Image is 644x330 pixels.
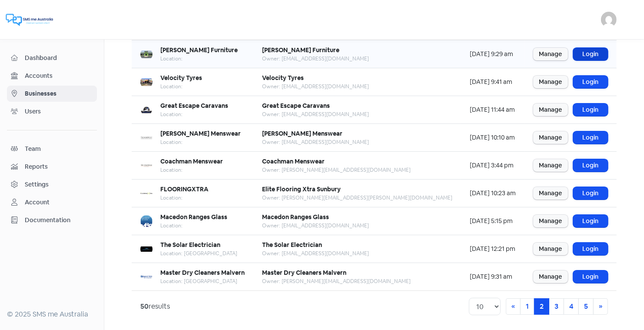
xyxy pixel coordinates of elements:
span: « [511,302,515,311]
a: Login [573,48,608,60]
strong: 50 [140,302,149,311]
a: Login [573,76,608,88]
img: aaf3e2bd-d42a-4335-bedd-2f8188715be1-250x250.png [140,187,153,200]
span: Dashboard [25,53,93,63]
span: Documentation [25,216,93,225]
img: f2f0d17c-cced-47c3-bb45-b423e13322be-250x250.png [140,104,153,116]
img: 27180e9b-54cc-4592-9f2b-d3e8456cb331-250x250.png [140,243,153,255]
img: 2434cfb3-52f2-4fef-8ecb-6ff42c25a5d8-250x250.png [140,215,153,227]
img: ca9f4a3d-3e41-4b3a-a3fc-1cf4c9f82b95-250x250.png [140,271,153,283]
div: Owner: [PERSON_NAME][EMAIL_ADDRESS][PERSON_NAME][DOMAIN_NAME] [262,194,452,202]
b: The Solar Electrician [160,241,220,249]
a: Businesses [7,86,97,102]
b: [PERSON_NAME] Furniture [262,46,339,54]
div: Account [25,198,50,207]
div: [DATE] 9:31 am [470,272,516,281]
div: [DATE] 12:21 pm [470,244,516,253]
b: [PERSON_NAME] Menswear [160,130,241,137]
a: Login [573,187,608,200]
b: Velocity Tyres [160,74,202,82]
a: Login [573,159,608,172]
b: FLOORINGXTRA [160,185,209,193]
a: Settings [7,177,97,193]
a: Login [573,131,608,144]
a: 4 [564,298,579,315]
a: Manage [533,159,568,172]
a: Team [7,141,97,157]
span: Businesses [25,89,93,98]
a: 1 [520,298,534,315]
div: Location: [160,222,227,230]
a: Manage [533,76,568,88]
div: © 2025 SMS me Australia [7,309,97,320]
div: Owner: [EMAIL_ADDRESS][DOMAIN_NAME] [262,83,369,90]
div: [DATE] 5:15 pm [470,217,516,226]
div: results [140,301,170,312]
b: Coachman Menswear [262,157,325,165]
div: Owner: [PERSON_NAME][EMAIL_ADDRESS][DOMAIN_NAME] [262,277,411,285]
b: Coachman Menswear [160,157,223,165]
b: Elite Flooring Xtra Sunbury [262,185,341,193]
div: Location: [160,138,241,146]
a: Users [7,103,97,120]
a: Manage [533,215,568,227]
img: 4625fd5e-7f6a-435f-ac7a-238c496e4bba-250x250.png [140,132,153,144]
b: [PERSON_NAME] Furniture [160,46,238,54]
a: Login [573,215,608,227]
div: Owner: [EMAIL_ADDRESS][DOMAIN_NAME] [262,250,369,257]
span: Team [25,144,93,153]
div: Owner: [PERSON_NAME][EMAIL_ADDRESS][DOMAIN_NAME] [262,166,411,174]
span: Reports [25,162,93,171]
div: [DATE] 9:41 am [470,77,516,87]
a: Manage [533,48,568,60]
a: Dashboard [7,50,97,66]
a: Documentation [7,212,97,228]
b: Macedon Ranges Glass [262,213,329,221]
b: The Solar Electrician [262,241,322,249]
img: 51324b74-5b83-4277-a51b-bd3c6f5f5d82-250x250.png [140,48,153,60]
img: d750338b-07a9-49cf-950a-d4b21825fd5f-250x250.png [140,160,153,172]
img: a884110f-f1de-43f4-8c46-038c7fa54c7d-250x250.png [140,76,153,88]
a: Accounts [7,68,97,84]
span: Users [25,107,93,116]
div: Location: [160,83,202,90]
b: Great Escape Caravans [160,102,228,110]
div: Location: [GEOGRAPHIC_DATA] [160,277,245,285]
img: User [601,12,617,27]
div: [DATE] 9:29 am [470,50,516,59]
b: Great Escape Caravans [262,102,330,110]
div: Owner: [EMAIL_ADDRESS][DOMAIN_NAME] [262,222,369,230]
b: Master Dry Cleaners Malvern [262,269,346,277]
div: Owner: [EMAIL_ADDRESS][DOMAIN_NAME] [262,138,369,146]
div: [DATE] 11:44 am [470,105,516,114]
b: Macedon Ranges Glass [160,213,227,221]
div: Location: [160,194,209,202]
a: 5 [578,298,594,315]
b: [PERSON_NAME] Menswear [262,130,342,137]
div: Location: [160,110,228,118]
a: Login [573,270,608,283]
div: Settings [25,180,49,189]
div: Owner: [EMAIL_ADDRESS][DOMAIN_NAME] [262,55,369,63]
a: Manage [533,131,568,144]
div: Owner: [EMAIL_ADDRESS][DOMAIN_NAME] [262,110,369,118]
a: Reports [7,159,97,175]
div: [DATE] 3:44 pm [470,161,516,170]
div: Location: [160,166,223,174]
b: Velocity Tyres [262,74,304,82]
a: Previous [506,298,521,315]
div: Location: [GEOGRAPHIC_DATA] [160,250,237,257]
a: 3 [549,298,564,315]
a: Manage [533,187,568,200]
a: Login [573,103,608,116]
a: Manage [533,270,568,283]
span: Accounts [25,71,93,80]
div: [DATE] 10:10 am [470,133,516,142]
a: Login [573,243,608,255]
div: Location: [160,55,238,63]
a: Manage [533,103,568,116]
a: Account [7,194,97,210]
a: Next [593,298,608,315]
a: 2 [534,298,549,315]
b: Master Dry Cleaners Malvern [160,269,245,277]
